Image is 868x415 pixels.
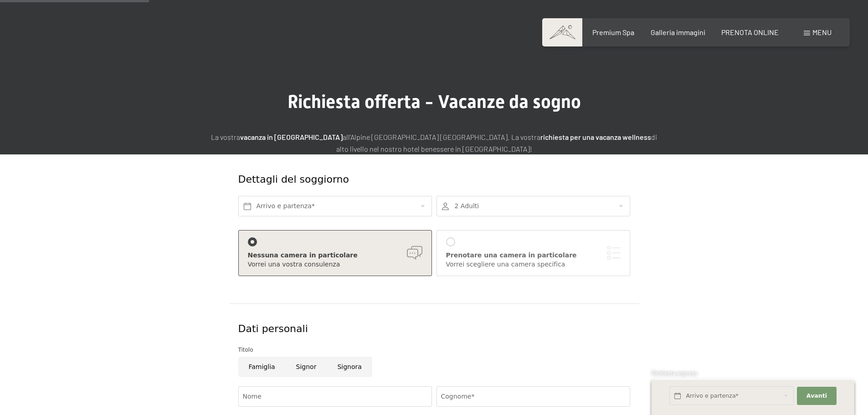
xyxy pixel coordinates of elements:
[592,28,634,36] a: Premium Spa
[797,387,836,405] button: Avanti
[238,345,630,354] div: Titolo
[806,392,827,400] span: Avanti
[812,28,832,36] span: Menu
[446,260,621,269] div: Vorrei scegliere una camera specifica
[206,131,662,154] p: La vostra all'Alpine [GEOGRAPHIC_DATA] [GEOGRAPHIC_DATA]. La vostra di alto livello nel nostro ho...
[238,173,564,187] div: Dettagli del soggiorno
[651,28,705,36] a: Galleria immagini
[721,28,779,36] a: PRENOTA ONLINE
[238,322,630,336] div: Dati personali
[540,133,651,141] strong: richiesta per una vacanza wellness
[240,133,343,141] strong: vacanza in [GEOGRAPHIC_DATA]
[288,91,581,113] span: Richiesta offerta - Vacanze da sogno
[248,251,422,260] div: Nessuna camera in particolare
[652,369,697,377] span: Richiesta express
[248,260,422,269] div: Vorrei una vostra consulenza
[446,251,621,260] div: Prenotare una camera in particolare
